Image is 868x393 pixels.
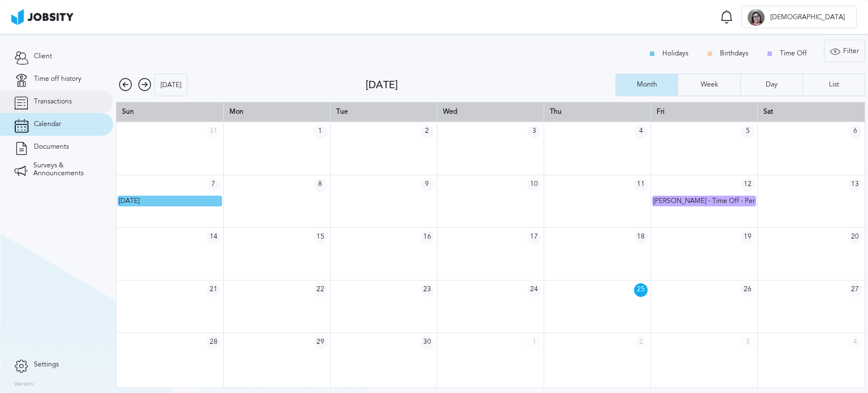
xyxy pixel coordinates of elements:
[207,231,220,244] span: 14
[33,162,99,178] span: Surveys & Announcements
[527,336,541,349] span: 1
[824,40,865,63] div: Filter
[748,9,765,26] div: T
[207,125,220,139] span: 31
[420,231,434,244] span: 16
[420,178,434,192] span: 9
[527,231,541,244] span: 17
[336,107,348,115] span: Tue
[34,120,61,128] span: Calendar
[550,107,562,115] span: Thu
[527,283,541,297] span: 24
[678,74,740,96] button: Week
[848,178,862,192] span: 13
[420,336,434,349] span: 30
[420,283,434,297] span: 23
[314,231,327,244] span: 15
[314,336,327,349] span: 29
[741,231,754,244] span: 19
[314,178,327,192] span: 8
[11,9,73,25] img: ab4bad089aa723f57921c736e9817d99.png
[527,125,541,139] span: 3
[634,336,648,349] span: 2
[634,178,648,192] span: 11
[763,107,773,115] span: Sat
[420,125,434,139] span: 2
[741,336,754,349] span: 3
[527,178,541,192] span: 10
[615,74,678,96] button: Month
[653,197,783,205] span: [PERSON_NAME] - Time Off - Personal day
[760,81,783,89] div: Day
[765,14,850,21] span: [DEMOGRAPHIC_DATA]
[741,6,857,28] button: T[DEMOGRAPHIC_DATA]
[229,107,244,115] span: Mon
[631,81,663,89] div: Month
[155,74,187,97] div: [DATE]
[154,74,188,96] button: [DATE]
[443,107,457,115] span: Wed
[119,197,140,205] span: [DATE]
[122,107,134,115] span: Sun
[848,125,862,139] span: 6
[366,79,615,91] div: [DATE]
[34,143,69,151] span: Documents
[741,283,754,297] span: 26
[207,178,220,192] span: 7
[657,107,665,115] span: Fri
[634,231,648,244] span: 18
[741,178,754,192] span: 12
[848,283,862,297] span: 27
[314,283,327,297] span: 22
[34,361,59,369] span: Settings
[824,40,865,62] button: Filter
[634,283,648,297] span: 25
[34,53,52,61] span: Client
[34,98,72,106] span: Transactions
[823,81,845,89] div: List
[848,336,862,349] span: 4
[741,125,754,139] span: 5
[740,74,802,96] button: Day
[802,74,865,96] button: List
[314,125,327,139] span: 1
[207,283,220,297] span: 21
[34,75,81,83] span: Time off history
[695,81,724,89] div: Week
[14,381,35,388] label: Version:
[848,231,862,244] span: 20
[634,125,648,139] span: 4
[207,336,220,349] span: 28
